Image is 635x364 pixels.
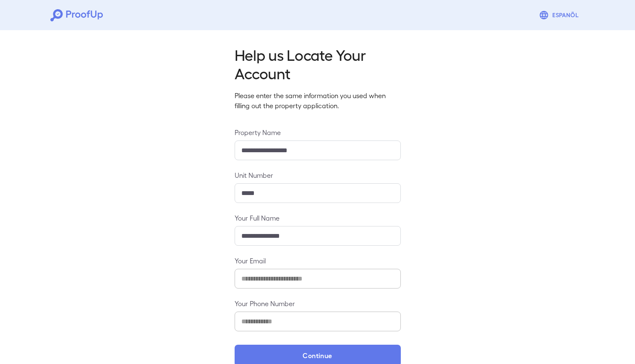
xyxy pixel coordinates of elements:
label: Unit Number [235,170,401,180]
label: Your Full Name [235,213,401,223]
label: Property Name [235,127,401,137]
button: Espanõl [536,7,585,23]
h2: Help us Locate Your Account [235,45,401,82]
label: Your Phone Number [235,299,401,308]
p: Please enter the same information you used when filling out the property application. [235,91,401,111]
label: Your Email [235,256,401,265]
